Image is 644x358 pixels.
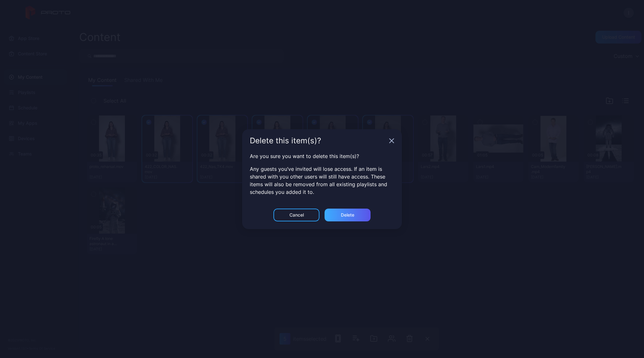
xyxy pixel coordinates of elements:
div: Cancel [289,212,304,218]
div: Delete [341,212,354,218]
p: Are you sure you want to delete this item(s)? [250,152,394,160]
button: Cancel [273,209,319,221]
button: Delete [325,209,371,221]
p: Any guests you’ve invited will lose access. If an item is shared with you other users will still ... [250,165,394,196]
div: Delete this item(s)? [250,137,387,145]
